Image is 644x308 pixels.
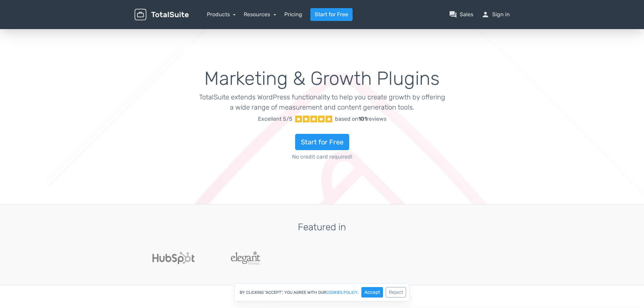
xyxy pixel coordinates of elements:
h3: Featured in [135,222,510,233]
strong: 101 [358,116,367,122]
img: TotalSuite for WordPress [135,9,189,21]
img: ElegantThemes [231,251,260,265]
span: No credit card required! [199,153,445,161]
a: Resources [244,11,276,18]
a: question_answerSales [449,10,473,19]
a: Excellent 5/5 based on101reviews [199,112,445,126]
button: Accept [361,287,383,298]
div: based on reviews [335,115,386,123]
button: Reject [386,287,406,298]
a: Pricing [284,10,302,19]
img: Hubspot [152,252,195,264]
span: person [481,10,490,19]
span: Excellent 5/5 [258,115,292,123]
a: cookies policy [326,290,358,294]
span: question_answer [449,10,457,19]
a: Products [207,11,236,18]
p: TotalSuite extends WordPress functionality to help you create growth by offering a wide range of ... [199,92,445,112]
h1: Marketing & Growth Plugins [199,68,445,89]
a: Start for Free [310,8,353,21]
a: personSign in [481,10,510,19]
a: Start for Free [295,134,349,150]
div: By clicking "Accept", you agree with our . [234,283,410,301]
